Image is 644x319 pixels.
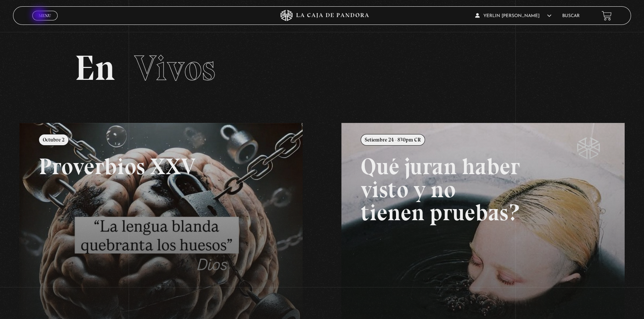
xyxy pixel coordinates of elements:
span: Yerlin [PERSON_NAME] [475,14,551,18]
span: Cerrar [36,20,54,25]
span: Vivos [134,47,215,89]
span: Menu [39,13,51,18]
h2: En [75,51,569,86]
a: View your shopping cart [602,11,612,21]
a: Buscar [562,14,579,18]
